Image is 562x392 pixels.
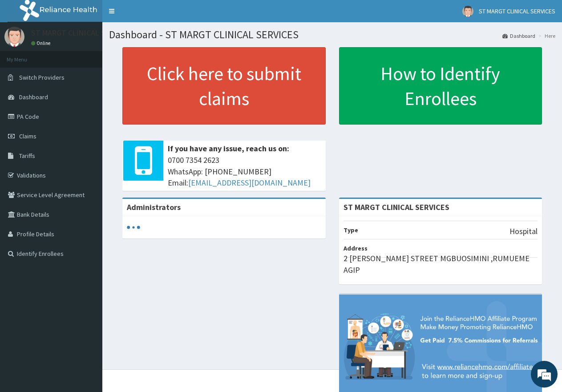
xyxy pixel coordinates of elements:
[127,202,181,212] b: Administrators
[509,226,538,237] p: Hospital
[19,93,48,101] span: Dashboard
[31,40,53,46] a: Online
[19,132,36,140] span: Claims
[344,244,368,252] b: Address
[31,29,133,37] p: ST MARGT CLINICAL SERVICES
[122,47,326,125] a: Click here to submit claims
[168,143,289,154] b: If you have any issue, reach us on:
[502,32,535,40] a: Dashboard
[339,47,542,125] a: How to Identify Enrollees
[4,27,24,47] img: User Image
[344,202,449,212] strong: ST MARGT CLINICAL SERVICES
[344,226,358,234] b: Type
[536,32,555,40] li: Here
[109,29,555,40] h1: Dashboard - ST MARGT CLINICAL SERVICES
[462,6,473,17] img: User Image
[19,73,65,81] span: Switch Providers
[168,154,321,189] span: 0700 7354 2623 WhatsApp: [PHONE_NUMBER] Email:
[188,178,311,188] a: [EMAIL_ADDRESS][DOMAIN_NAME]
[344,253,538,275] p: 2 [PERSON_NAME] STREET MGBUOSIMINI ,RUMUEME AGIP
[479,7,555,15] span: ST MARGT CLINICAL SERVICES
[127,221,140,234] svg: audio-loading
[19,152,35,160] span: Tariffs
